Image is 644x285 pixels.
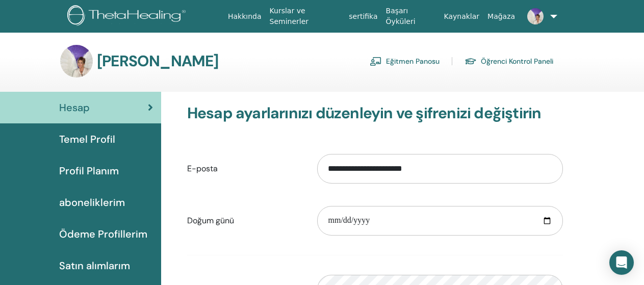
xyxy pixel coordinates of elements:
[59,258,130,273] span: Satın alımlarım
[179,159,310,178] label: E-posta
[59,195,125,210] span: aboneliklerim
[465,57,477,66] img: graduation-cap.svg
[609,250,634,275] div: Open Intercom Messenger
[59,226,147,242] span: Ödeme Profillerim
[527,8,544,24] img: default.jpg
[224,7,266,26] a: Hakkında
[483,7,519,26] a: Mağaza
[187,104,563,122] h3: Hesap ayarlarınızı düzenleyin ve şifrenizi değiştirin
[97,52,219,70] h3: [PERSON_NAME]
[59,163,119,178] span: Profil Planım
[179,211,310,230] label: Doğum günü
[370,53,440,69] a: Eğitmen Panosu
[465,53,553,69] a: Öğrenci Kontrol Paneli
[266,2,345,31] a: Kurslar ve Seminerler
[59,132,115,147] span: Temel Profil
[370,57,382,66] img: chalkboard-teacher.svg
[67,5,189,28] img: logo.png
[59,100,90,115] span: Hesap
[440,7,483,26] a: Kaynaklar
[382,2,440,31] a: Başarı Öyküleri
[60,45,93,77] img: default.jpg
[345,7,381,26] a: sertifika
